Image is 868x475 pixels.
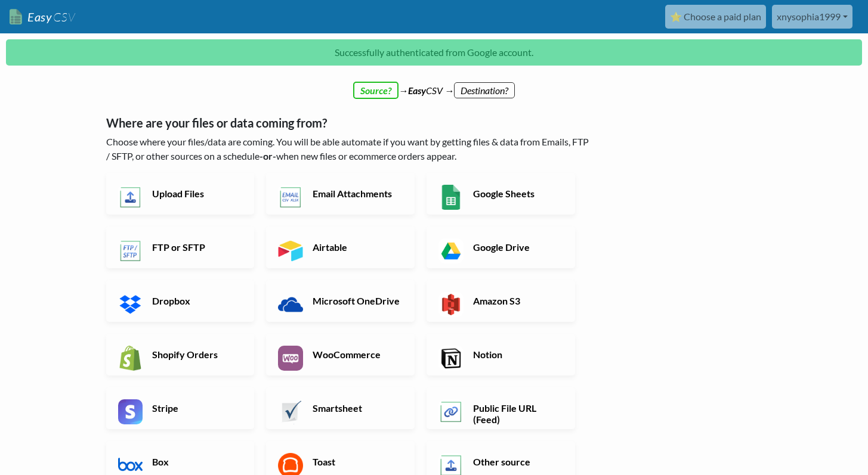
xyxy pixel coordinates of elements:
h6: Notion [470,349,564,360]
h6: Stripe [149,402,243,414]
img: Public File URL App & API [438,399,464,424]
h6: Box [149,456,243,467]
h6: Amazon S3 [470,295,564,306]
a: Upload Files [106,173,255,215]
b: -or- [260,150,276,162]
h6: Dropbox [149,295,243,306]
img: Amazon S3 App & API [438,292,464,317]
h6: Google Sheets [470,188,564,199]
span: CSV [52,10,75,24]
img: Email New CSV or XLSX File App & API [278,185,303,210]
img: Airtable App & API [278,238,303,263]
h6: Shopify Orders [149,349,243,360]
a: EasyCSV [10,5,75,29]
h6: Airtable [310,241,403,253]
a: Notion [427,334,575,375]
img: FTP or SFTP App & API [118,238,143,263]
a: Airtable [266,226,415,268]
img: Microsoft OneDrive App & API [278,292,303,317]
img: Smartsheet App & API [278,399,303,424]
img: Notion App & API [438,346,464,371]
h6: Other source [470,456,564,467]
a: WooCommerce [266,334,415,375]
h6: WooCommerce [310,349,403,360]
img: Shopify App & API [118,346,143,371]
img: Upload Files App & API [118,185,143,210]
p: Successfully authenticated from Google account. [6,39,862,66]
a: FTP or SFTP [106,226,255,268]
h6: Microsoft OneDrive [310,295,403,306]
img: WooCommerce App & API [278,346,303,371]
h6: Public File URL (Feed) [470,402,564,425]
h6: Toast [310,456,403,467]
a: Google Drive [427,226,575,268]
a: xnysophia1999 [772,5,852,29]
a: Dropbox [106,280,255,322]
img: Google Sheets App & API [438,185,464,210]
div: → CSV → [94,72,774,98]
h6: FTP or SFTP [149,241,243,253]
a: Shopify Orders [106,334,255,375]
a: ⭐ Choose a paid plan [665,5,766,29]
h6: Smartsheet [310,402,403,414]
a: Stripe [106,387,255,429]
h6: Google Drive [470,241,564,253]
img: Dropbox App & API [118,292,143,317]
a: Amazon S3 [427,280,575,322]
a: Public File URL (Feed) [427,387,575,429]
a: Microsoft OneDrive [266,280,415,322]
a: Email Attachments [266,173,415,215]
h5: Where are your files or data coming from? [106,116,592,130]
a: Smartsheet [266,387,415,429]
h6: Upload Files [149,188,243,199]
a: Google Sheets [427,173,575,215]
h6: Email Attachments [310,188,403,199]
img: Stripe App & API [118,399,143,424]
p: Choose where your files/data are coming. You will be able automate if you want by getting files &... [106,135,592,163]
img: Google Drive App & API [438,238,464,263]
